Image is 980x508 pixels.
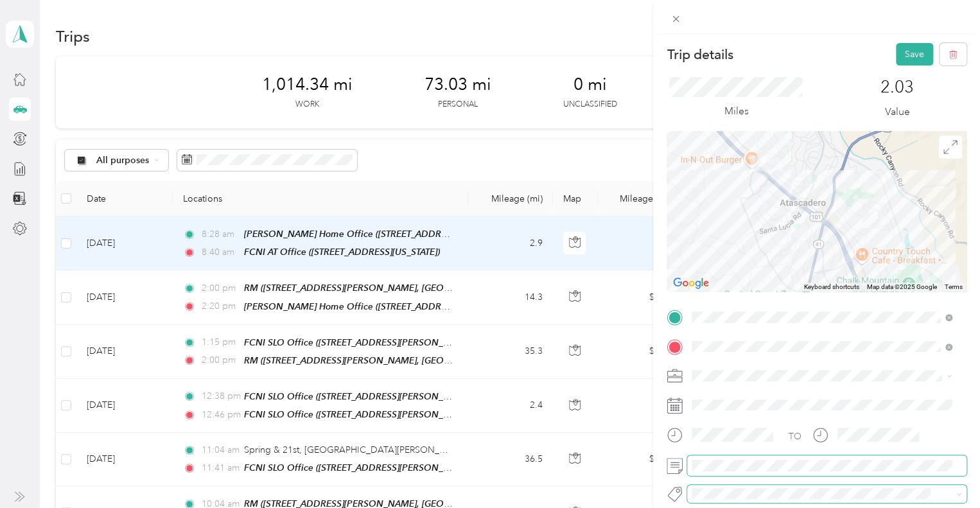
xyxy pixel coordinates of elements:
[667,46,733,64] p: Trip details
[867,283,937,290] span: Map data ©2025 Google
[724,103,748,119] p: Miles
[945,283,963,290] a: Terms (opens in new tab)
[789,430,801,443] div: TO
[880,77,914,98] p: 2.03
[670,275,712,292] a: Open this area in Google Maps (opens a new window)
[885,104,910,120] p: Value
[670,275,712,292] img: Google
[804,283,859,292] button: Keyboard shortcuts
[908,436,980,508] iframe: Everlance-gr Chat Button Frame
[896,43,933,66] button: Save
